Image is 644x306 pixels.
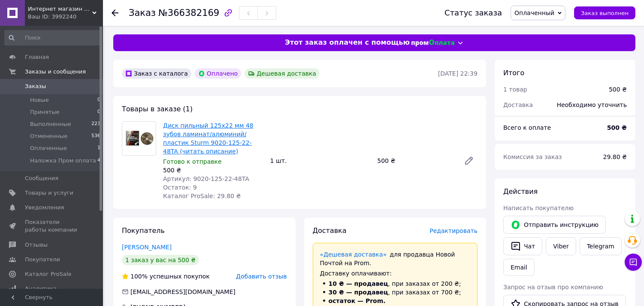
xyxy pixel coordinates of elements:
div: 1 заказ у вас на 500 ₴ [122,255,199,265]
span: Сообщения [25,174,58,182]
span: Добавить отзыв [236,273,287,280]
span: Каталог ProSale [25,270,71,278]
div: Доставку оплачивают: [320,269,471,278]
span: Остаток: 9 [163,184,197,191]
span: Редактировать [429,227,478,234]
a: Диск пильный 125х22 мм 48 зубов ламинат/алюминий/пластик Sturm 9020-125-22-48TA (читать описание) [163,122,254,155]
div: для продавца Новой Почтой на Prom. [320,250,471,267]
span: Каталог ProSale: 29.80 ₴ [163,193,241,199]
span: Товары и услуги [25,189,73,197]
div: Заказ с каталога [122,68,191,79]
span: Новые [30,96,49,104]
span: 223 [91,120,100,128]
span: Главная [25,53,49,61]
button: Email [503,259,535,276]
span: 1 [97,144,100,152]
div: Необходимо уточнить [552,95,632,114]
span: Показатели работы компании [25,218,79,234]
a: Редактировать [460,152,478,169]
span: 30 ₴ — продавец [329,289,388,296]
span: Запрос на отзыв про компанию [503,284,603,291]
span: Аналитика [25,285,57,293]
button: Чат с покупателем [625,254,642,271]
span: Выполненные [30,120,71,128]
span: 4 [97,157,100,165]
span: Отзывы [25,241,48,249]
span: Заказы и сообщения [25,68,86,76]
span: Товары в заказе (1) [122,105,193,113]
span: 29.80 ₴ [603,153,627,160]
span: Заказ выполнен [581,10,629,16]
span: 536 [91,132,100,140]
span: 1 товар [503,86,527,93]
span: Покупатель [122,226,165,235]
div: 500 ₴ [609,85,627,94]
div: Статус заказа [444,9,502,17]
a: «Дешевая доставка» [320,251,387,258]
input: Поиск [4,30,101,46]
span: Отмененные [30,132,67,140]
span: Заказы [25,83,46,90]
button: Чат [503,237,542,255]
span: Итого [503,69,524,77]
div: успешных покупок [122,272,210,281]
span: Доставка [503,101,533,108]
span: [EMAIL_ADDRESS][DOMAIN_NAME] [130,288,236,295]
span: Оплаченный [514,9,554,16]
span: остаток — Prom. [329,297,386,304]
a: [PERSON_NAME] [122,244,172,251]
span: №366382169 [158,8,219,18]
b: 500 ₴ [607,124,627,131]
button: Отправить инструкцию [503,216,606,234]
span: Написать покупателю [503,205,574,211]
a: Telegram [580,237,622,255]
span: Принятые [30,108,60,116]
span: Этот заказ оплачен с помощью [285,38,410,48]
span: Готово к отправке [163,158,222,165]
div: Ваш ID: 3992240 [28,13,103,21]
span: 10 ₴ — продавец [329,280,388,287]
div: Оплачено [195,68,241,79]
div: 1 шт. [267,155,374,167]
div: 500 ₴ [374,155,457,167]
li: , при заказах от 700 ₴; [320,288,471,297]
div: Вернуться назад [112,9,118,17]
span: 0 [97,96,100,104]
span: 100% [130,273,148,280]
div: 500 ₴ [163,166,263,174]
button: Заказ выполнен [574,6,635,19]
span: Оплаченные [30,144,67,152]
time: [DATE] 22:39 [438,70,478,77]
span: Действия [503,187,538,196]
span: Наложка Пром оплата [30,157,96,165]
span: Доставка [313,226,347,235]
div: Дешевая доставка [245,68,320,79]
span: Комиссия за заказ [503,153,562,160]
span: Уведомления [25,204,64,211]
span: Всего к оплате [503,124,551,131]
span: Интернет магазин KlaRst [28,5,92,13]
span: Заказ [129,8,156,18]
span: Артикул: 9020-125-22-48TA [163,175,249,182]
span: 0 [97,108,100,116]
img: Диск пильный 125х22 мм 48 зубов ламинат/алюминий/пластик Sturm 9020-125-22-48TA (читать описание) [122,125,156,151]
a: Viber [546,237,576,255]
span: Покупатели [25,256,60,263]
li: , при заказах от 200 ₴; [320,279,471,288]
